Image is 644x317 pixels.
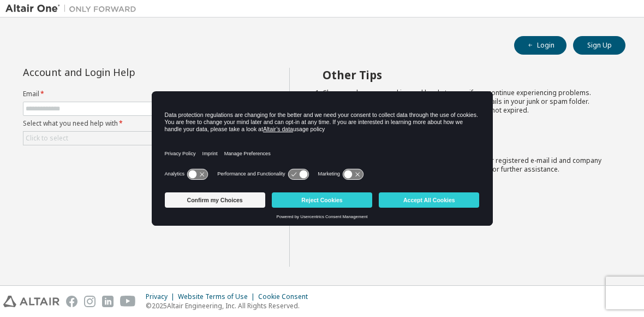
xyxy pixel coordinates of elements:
[573,36,625,55] button: Sign Up
[23,132,271,145] div: Click to select
[84,296,96,307] img: instagram.svg
[66,296,77,307] img: facebook.svg
[146,301,314,310] p: © 2025 Altair Engineering, Inc. All Rights Reserved.
[102,296,114,307] img: linkedin.svg
[514,36,567,55] button: Login
[178,292,258,301] div: Website Terms of Use
[23,119,272,128] label: Select what you need help with
[258,292,314,301] div: Cookie Consent
[323,156,601,174] span: with a brief description of the problem, your registered e-mail id and company details. Our suppo...
[23,90,272,98] label: Email
[146,292,178,301] div: Privacy
[23,68,222,77] div: Account and Login Help
[3,296,59,307] img: altair_logo.svg
[323,89,606,97] li: Clear your browser cookies and local storage, if you continue experiencing problems.
[120,296,136,307] img: youtube.svg
[5,3,142,14] img: Altair One
[26,134,68,143] div: Click to select
[323,68,606,82] h2: Other Tips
